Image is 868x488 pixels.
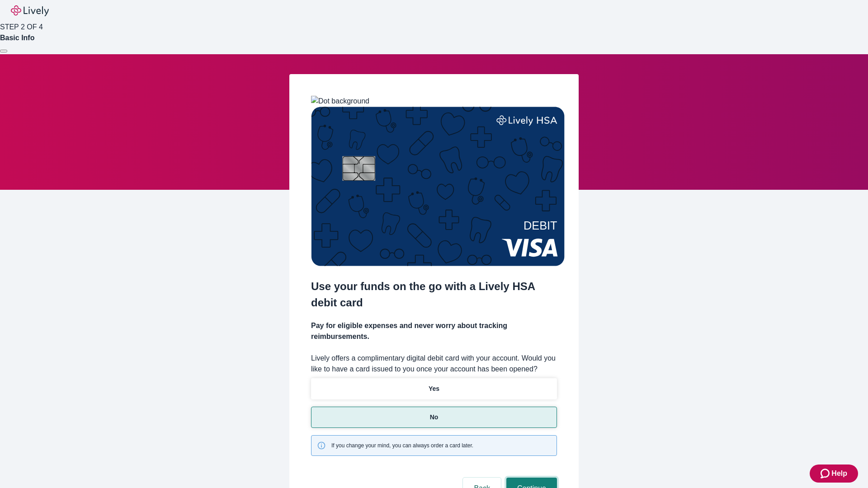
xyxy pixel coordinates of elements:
span: If you change your mind, you can always order a card later. [331,441,473,450]
span: Help [831,468,847,479]
button: Zendesk support iconHelp [810,465,858,483]
p: Yes [429,384,439,394]
h2: Use your funds on the go with a Lively HSA debit card [311,278,557,311]
svg: Zendesk support icon [821,468,831,479]
label: Lively offers a complimentary digital debit card with your account. Would you like to have a card... [311,353,557,375]
h4: Pay for eligible expenses and never worry about tracking reimbursements. [311,320,557,342]
img: Debit card [311,107,565,266]
button: Yes [311,378,557,399]
img: Dot background [311,96,369,107]
p: No [430,413,439,422]
button: No [311,407,557,428]
img: Lively [11,5,49,16]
